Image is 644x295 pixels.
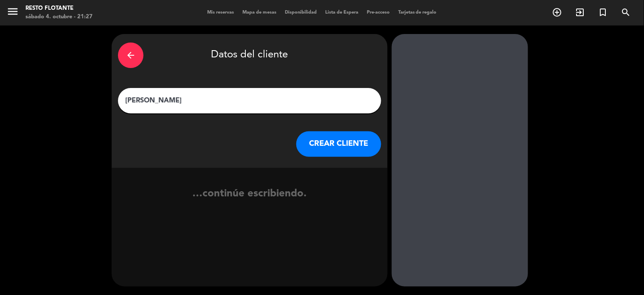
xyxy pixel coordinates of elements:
[112,186,388,218] div: …continúe escribiendo.
[6,5,19,18] i: menu
[124,95,375,107] input: Escriba nombre, correo electrónico o número de teléfono...
[296,131,381,157] button: CREAR CLIENTE
[552,7,562,17] i: add_circle_outline
[6,5,19,21] button: menu
[598,7,608,17] i: turned_in_not
[126,50,136,60] i: arrow_back
[575,7,585,17] i: exit_to_app
[203,10,238,15] span: Mis reservas
[321,10,363,15] span: Lista de Espera
[238,10,281,15] span: Mapa de mesas
[25,4,93,13] div: Resto Flotante
[118,40,381,70] div: Datos del cliente
[363,10,394,15] span: Pre-acceso
[281,10,321,15] span: Disponibilidad
[394,10,441,15] span: Tarjetas de regalo
[621,7,631,17] i: search
[25,13,93,21] div: sábado 4. octubre - 21:27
